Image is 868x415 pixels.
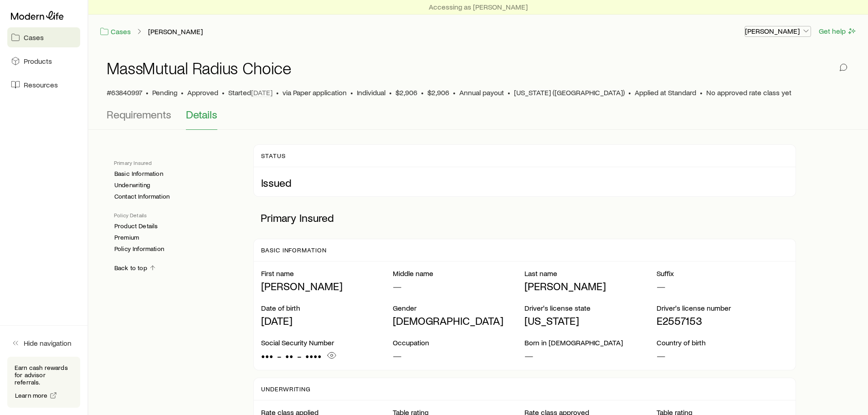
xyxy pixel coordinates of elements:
p: Basic Information [261,246,327,254]
span: - [297,349,302,362]
a: Policy Information [114,245,164,253]
a: Basic Information [114,170,164,178]
button: Get help [818,26,857,36]
p: Social Security Number [261,338,393,347]
p: Underwriting [261,385,311,393]
button: [PERSON_NAME] [745,26,811,37]
span: No approved rate class yet [706,88,791,97]
span: •• [285,349,293,362]
p: Middle name [393,269,524,278]
span: •••• [305,349,322,362]
p: Issued [261,176,788,189]
p: Started [228,88,272,97]
span: via Paper application [282,88,347,97]
span: • [453,88,456,97]
p: [DEMOGRAPHIC_DATA] [393,314,524,327]
span: • [146,88,149,97]
a: Cases [99,26,131,37]
span: Hide navigation [24,338,72,348]
span: #63840997 [107,88,142,97]
p: [PERSON_NAME] [261,280,393,292]
span: • [276,88,279,97]
p: Suffix [657,269,788,278]
a: Cases [7,27,80,47]
span: - [277,349,282,362]
p: Gender [393,303,524,313]
p: — [393,280,524,292]
span: $2,906 [427,88,449,97]
span: • [628,88,631,97]
span: • [181,88,184,97]
p: [PERSON_NAME] [745,26,811,36]
span: Individual [357,88,385,97]
p: [DATE] [261,314,393,327]
p: Earn cash rewards for advisor referrals. [15,364,73,386]
button: Hide navigation [7,333,80,353]
p: — [657,280,788,292]
p: Date of birth [261,303,393,313]
p: [PERSON_NAME] [524,280,656,292]
p: Policy Details [114,211,239,219]
div: Earn cash rewards for advisor referrals.Learn more [7,357,80,408]
span: • [421,88,424,97]
a: Back to top [114,264,157,272]
span: $2,906 [395,88,417,97]
a: Premium [114,234,139,241]
span: • [508,88,510,97]
p: Status [261,152,286,159]
span: Annual payout [459,88,504,97]
h1: MassMutual Radius Choice [107,59,292,77]
a: Contact Information [114,193,170,200]
p: Country of birth [657,338,788,347]
p: — [393,349,524,362]
div: Application details tabs [107,108,850,130]
span: • [350,88,353,97]
span: Details [186,108,217,121]
span: ••• [261,349,273,362]
span: Learn more [15,392,48,399]
p: — [524,349,656,362]
p: — [657,349,788,362]
p: First name [261,269,393,278]
span: [US_STATE] ([GEOGRAPHIC_DATA]) [514,88,625,97]
p: Primary Insured [114,159,239,166]
p: Last name [524,269,656,278]
p: Pending [152,88,177,97]
span: • [700,88,703,97]
span: Approved [187,88,218,97]
span: • [222,88,225,97]
span: Products [24,56,52,66]
a: Product Details [114,222,158,230]
a: Products [7,51,80,71]
span: Cases [24,33,44,42]
span: • [389,88,392,97]
p: Primary Insured [253,204,796,231]
a: Underwriting [114,181,150,189]
p: Occupation [393,338,524,347]
span: Requirements [107,108,171,121]
p: Driver's license state [524,303,656,313]
span: Resources [24,80,58,89]
a: [PERSON_NAME] [148,27,203,36]
p: Accessing as [PERSON_NAME] [429,2,528,11]
p: [US_STATE] [524,314,656,327]
p: Driver's license number [657,303,788,313]
p: Born in [DEMOGRAPHIC_DATA] [524,338,656,347]
span: Applied at Standard [635,88,696,97]
span: [DATE] [251,88,272,97]
a: Resources [7,75,80,95]
p: E2557153 [657,314,788,327]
